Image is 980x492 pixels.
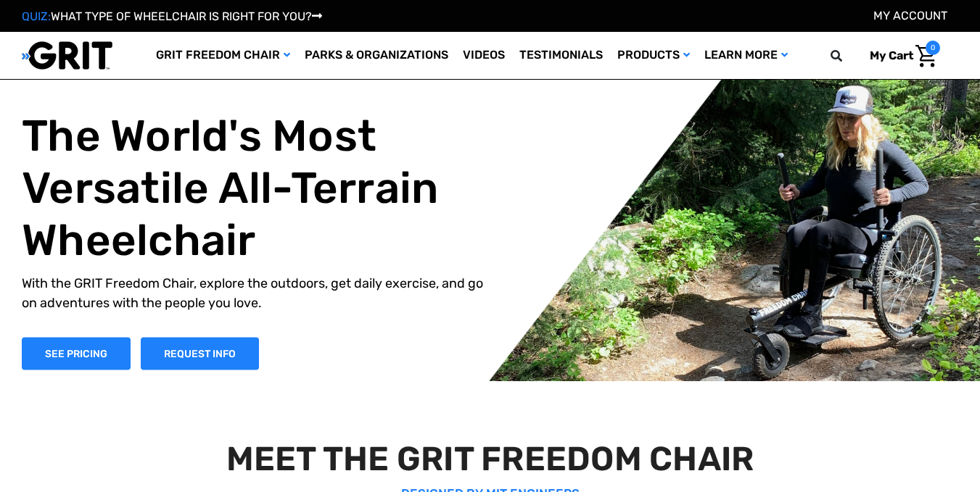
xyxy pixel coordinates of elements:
[22,41,112,70] img: GRIT All-Terrain Wheelchair and Mobility Equipment
[141,337,259,370] a: Slide number 1, Request Information
[837,41,859,71] input: Search
[926,41,940,55] span: 0
[915,45,936,67] img: Cart
[512,32,610,79] a: Testimonials
[610,32,697,79] a: Products
[22,109,501,266] h1: The World's Most Versatile All-Terrain Wheelchair
[870,49,913,62] span: My Cart
[22,273,501,312] p: With the GRIT Freedom Chair, explore the outdoors, get daily exercise, and go on adventures with ...
[297,32,456,79] a: Parks & Organizations
[22,9,51,23] span: QUIZ:
[22,9,322,23] a: QUIZ:WHAT TYPE OF WHEELCHAIR IS RIGHT FOR YOU?
[456,32,512,79] a: Videos
[697,32,795,79] a: Learn More
[22,337,131,370] a: Shop Now
[149,32,297,79] a: GRIT Freedom Chair
[873,9,947,22] a: Account
[859,41,940,71] a: Cart with 0 items
[25,439,955,479] h2: MEET THE GRIT FREEDOM CHAIR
